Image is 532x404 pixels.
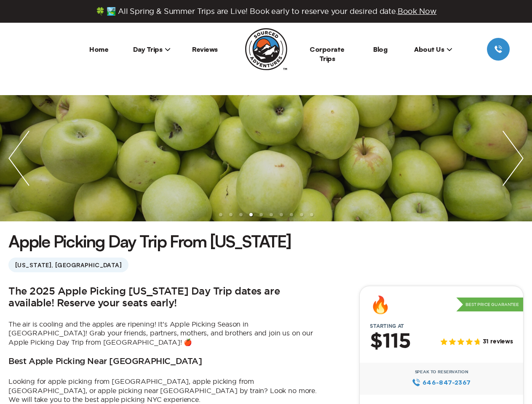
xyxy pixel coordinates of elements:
[280,213,283,216] li: slide item 7
[290,213,293,216] li: slide item 8
[8,258,128,272] span: [US_STATE], [GEOGRAPHIC_DATA]
[96,7,437,16] span: 🍀 🏞️ All Spring & Summer Trips are Live! Book early to reserve your desired date.
[300,213,303,216] li: slide item 9
[456,298,523,312] p: Best Price Guarantee
[245,28,287,70] img: Sourced Adventures company logo
[8,357,202,367] h3: Best Apple Picking Near [GEOGRAPHIC_DATA]
[360,323,414,329] span: Starting at
[414,45,452,53] span: About Us
[494,95,532,221] img: next slide / item
[370,296,391,313] div: 🔥
[310,213,313,216] li: slide item 10
[270,213,273,216] li: slide item 6
[229,213,233,216] li: slide item 2
[8,286,321,310] h2: The 2025 Apple Picking [US_STATE] Day Trip dates are available! Reserve your seats early!
[249,213,253,216] li: slide item 4
[8,320,321,347] p: The air is cooling and the apples are ripening! It’s Apple Picking Season in [GEOGRAPHIC_DATA]! G...
[133,45,171,53] span: Day Trips
[239,213,243,216] li: slide item 3
[259,213,263,216] li: slide item 5
[422,378,471,387] span: 646‍-847‍-2367
[373,45,387,53] a: Blog
[483,338,513,346] span: 31 reviews
[398,7,437,15] span: Book Now
[310,45,345,63] a: Corporate Trips
[89,45,108,53] a: Home
[415,369,468,375] span: Speak to Reservation
[192,45,218,53] a: Reviews
[370,331,411,353] h2: $115
[8,230,291,252] h1: Apple Picking Day Trip From [US_STATE]
[412,378,471,387] a: 646‍-847‍-2367
[219,213,222,216] li: slide item 1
